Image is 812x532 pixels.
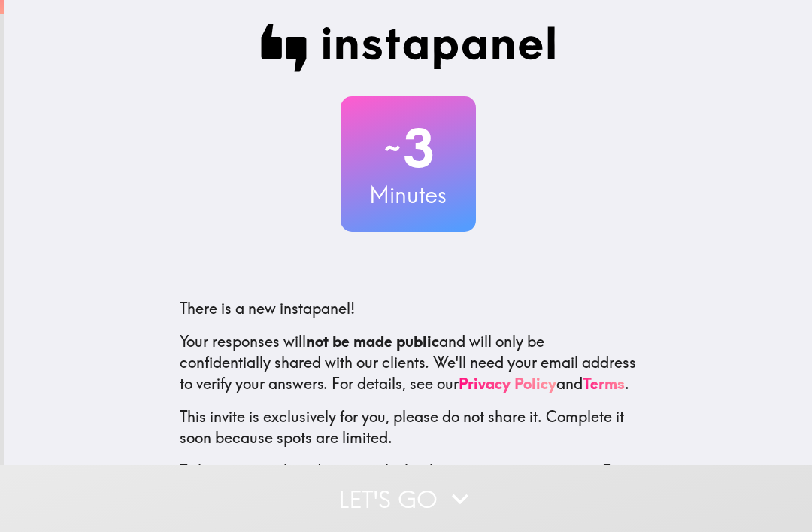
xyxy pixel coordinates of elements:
a: Privacy Policy [459,374,556,393]
a: [DOMAIN_NAME] [462,461,594,480]
span: There is a new instapanel! [180,299,355,318]
p: This invite is exclusively for you, please do not share it. Complete it soon because spots are li... [180,406,637,448]
h3: Minutes [341,179,476,211]
h2: 3 [341,117,476,179]
p: Your responses will and will only be confidentially shared with our clients. We'll need your emai... [180,331,637,394]
b: not be made public [306,332,439,351]
img: Instapanel [261,24,556,72]
p: To learn more about Instapanel, check out . For questions or help, email us at . [180,461,637,524]
a: Terms [583,374,625,393]
span: ~ [382,126,403,171]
